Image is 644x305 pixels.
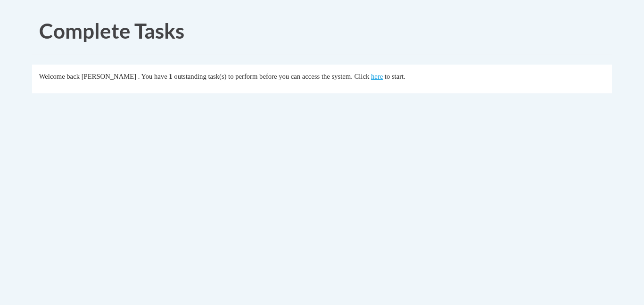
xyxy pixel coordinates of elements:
[82,73,136,80] span: [PERSON_NAME]
[39,18,184,43] span: Complete Tasks
[138,73,167,80] span: . You have
[39,73,80,80] span: Welcome back
[385,73,405,80] span: to start.
[174,73,369,80] span: outstanding task(s) to perform before you can access the system. Click
[169,73,172,80] span: 1
[371,73,383,80] a: here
